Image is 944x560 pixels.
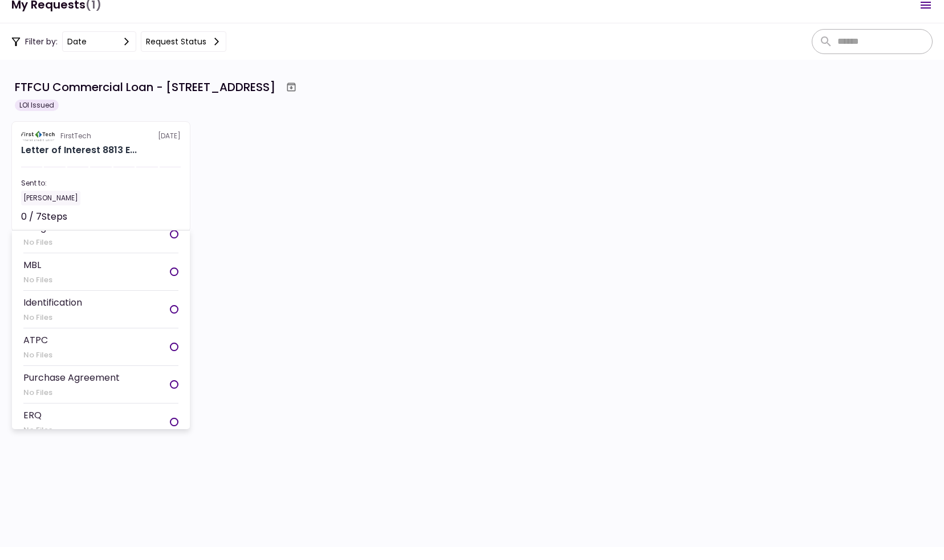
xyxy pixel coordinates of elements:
[23,349,52,361] div: No Files
[60,131,91,141] div: FirstTech
[11,31,226,52] div: Filter by:
[15,79,275,96] div: FTFCU Commercial Loan - [STREET_ADDRESS]
[23,295,82,310] div: Identification
[62,31,136,52] button: date
[21,131,56,141] img: Partner logo
[281,77,302,97] button: Archive workflow
[23,274,52,286] div: No Files
[23,408,52,422] div: ERQ
[23,258,52,272] div: MBL
[23,312,82,323] div: No Files
[129,210,181,224] div: Not started
[23,425,52,436] div: No Files
[141,31,226,52] button: Request status
[15,100,59,111] div: LOI Issued
[21,143,137,157] div: Letter of Interest 8813 Edgewater Dr SW Lakewood WA
[23,237,92,248] div: No Files
[21,131,181,141] div: [DATE]
[23,333,52,347] div: ATPC
[23,370,120,385] div: Purchase Agreement
[21,191,80,205] div: [PERSON_NAME]
[21,178,181,188] div: Sent to:
[21,210,67,224] div: 0 / 7 Steps
[67,35,87,48] div: date
[23,387,120,398] div: No Files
